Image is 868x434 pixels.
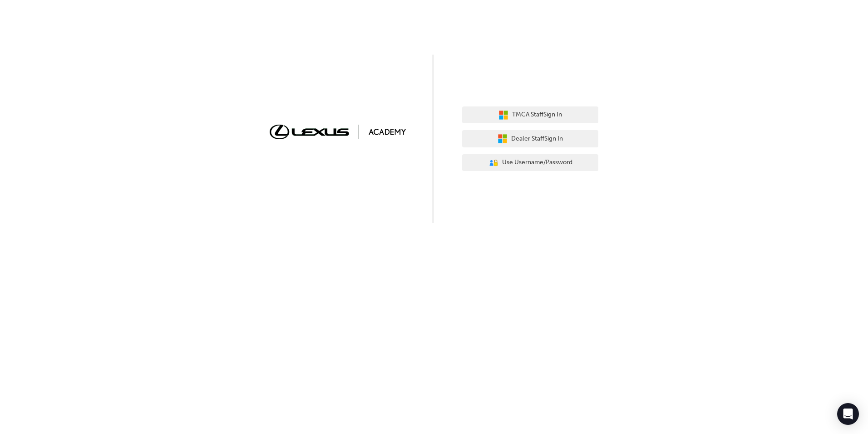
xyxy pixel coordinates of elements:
button: TMCA StaffSign In [462,106,598,124]
button: Dealer StaffSign In [462,130,598,147]
img: Trak [270,125,406,139]
span: TMCA Staff Sign In [512,110,562,120]
span: Use Username/Password [502,157,572,168]
span: Dealer Staff Sign In [511,134,563,144]
button: Use Username/Password [462,154,598,172]
div: Open Intercom Messenger [837,403,859,425]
